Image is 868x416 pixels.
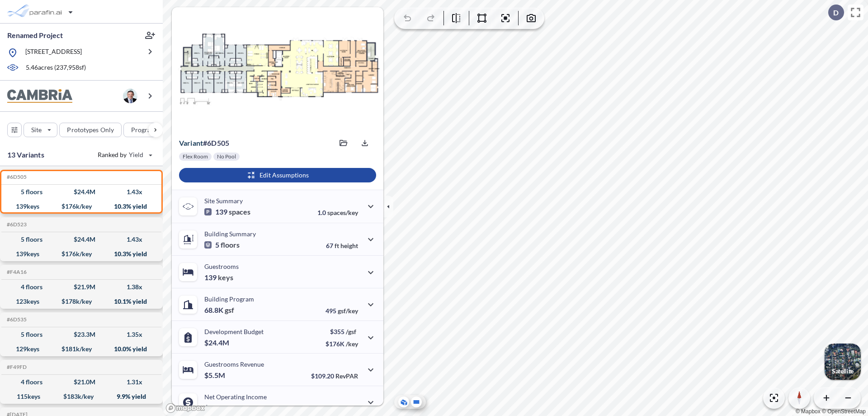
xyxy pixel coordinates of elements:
span: ft [335,242,339,249]
p: Satellite [832,368,854,375]
p: [STREET_ADDRESS] [25,47,82,58]
p: 45.0% [320,405,358,412]
p: Guestrooms Revenue [204,360,264,368]
p: Flex Room [183,153,208,160]
button: Prototypes Only [59,123,122,137]
span: height [340,242,358,249]
h5: Click to copy the code [5,364,27,370]
img: user logo [123,89,137,103]
p: Guestrooms [204,263,239,270]
img: BrandImage [7,89,72,103]
img: Switcher Image [825,344,861,380]
p: # 6d505 [179,139,229,148]
p: $109.20 [311,372,358,380]
a: Mapbox [796,408,821,415]
span: spaces [229,207,250,216]
p: D [833,9,839,17]
p: 13 Variants [7,149,44,160]
p: 139 [204,273,233,282]
p: $355 [325,328,358,335]
span: keys [218,273,233,282]
p: 68.8K [204,306,234,315]
p: Prototypes Only [67,125,114,134]
p: Net Operating Income [204,393,267,401]
p: 139 [204,207,250,216]
p: No Pool [217,153,236,160]
h5: Click to copy the code [5,221,27,228]
p: Renamed Project [7,30,63,40]
p: 5 [204,240,240,249]
button: Ranked by Yield [90,148,158,162]
p: 495 [325,307,358,315]
span: RevPAR [335,372,358,380]
p: 67 [326,242,358,249]
p: $2.5M [204,403,226,412]
span: gsf [225,306,234,315]
p: Edit Assumptions [259,171,309,180]
span: margin [338,405,358,412]
button: Edit Assumptions [179,168,376,182]
button: Site Plan [411,397,422,407]
span: Yield [129,150,144,159]
span: /gsf [346,328,356,335]
p: Site [31,125,42,134]
button: Program [123,123,172,137]
p: Site Summary [204,197,243,205]
span: /key [346,340,358,348]
h5: Click to copy the code [5,316,27,323]
p: $176K [325,340,358,348]
span: gsf/key [338,307,358,315]
p: 5.46 acres ( 237,958 sf) [26,63,86,73]
h5: Click to copy the code [5,174,27,180]
button: Site [24,123,57,137]
p: Building Program [204,295,254,303]
p: 1.0 [317,209,358,216]
span: Variant [179,139,203,147]
span: floors [221,240,240,249]
a: OpenStreetMap [822,408,866,415]
p: Program [131,125,156,134]
span: spaces/key [327,209,358,216]
button: Aerial View [398,397,409,407]
p: Building Summary [204,230,256,238]
p: Development Budget [204,328,264,335]
p: $5.5M [204,371,226,380]
p: $24.4M [204,338,231,347]
h5: Click to copy the code [5,269,27,275]
a: Mapbox homepage [165,403,205,413]
button: Switcher ImageSatellite [825,344,861,380]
